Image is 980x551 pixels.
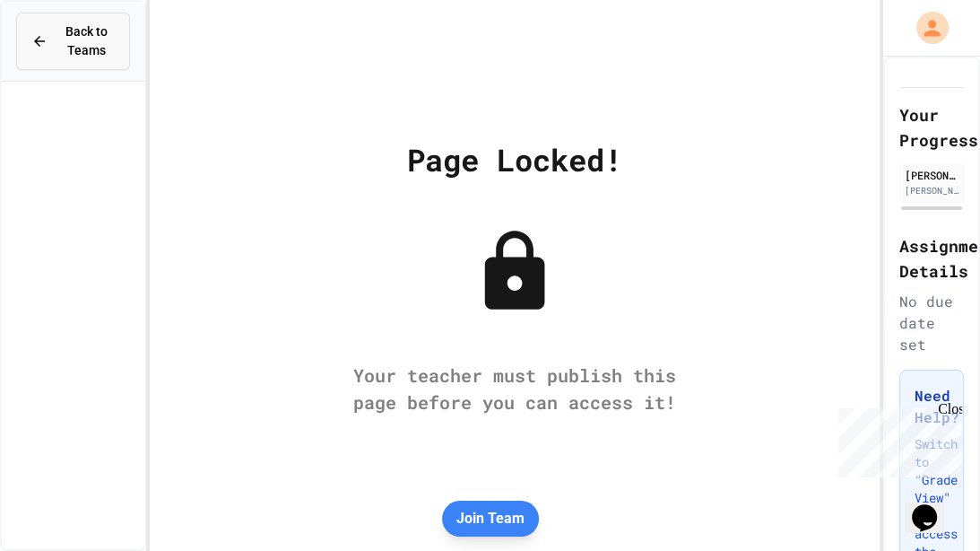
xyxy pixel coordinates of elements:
div: Chat with us now!Close [7,7,124,114]
div: [PERSON_NAME][EMAIL_ADDRESS][DOMAIN_NAME] [905,184,959,197]
iframe: chat widget [831,401,962,477]
div: No due date set [899,291,965,355]
button: Back to Teams [16,13,130,70]
h3: Need Help? [915,385,950,428]
h2: Your Progress [899,102,965,153]
iframe: chat widget [905,479,962,533]
div: Your teacher must publish this page before you can access it! [335,362,694,415]
h2: Assignment Details [899,233,965,284]
span: Back to Teams [58,22,115,60]
div: [PERSON_NAME] [905,167,959,183]
div: Page Locked! [407,136,622,182]
button: Join Team [442,501,539,537]
div: My Account [898,7,953,48]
